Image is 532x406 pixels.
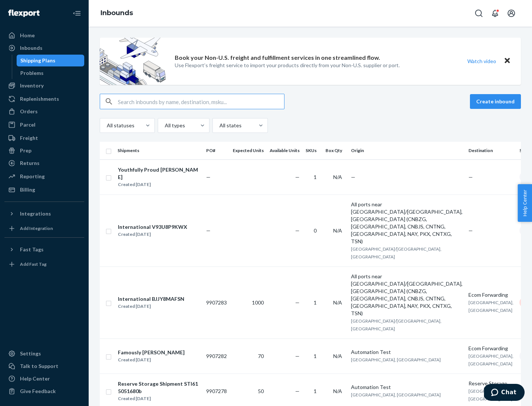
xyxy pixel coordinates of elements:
[20,225,53,231] div: Add Integration
[295,227,300,234] span: —
[471,6,486,21] button: Open Search Box
[348,142,465,159] th: Origin
[4,145,84,156] a: Prep
[333,388,342,394] span: N/A
[470,94,521,109] button: Create inbound
[20,173,45,180] div: Reporting
[20,95,59,103] div: Replenishments
[20,388,56,395] div: Give Feedback
[4,373,84,385] a: Help Center
[17,55,85,66] a: Shipping Plans
[95,3,139,24] ol: breadcrumbs
[314,174,317,180] span: 1
[303,142,323,159] th: SKUs
[164,122,165,129] input: All types
[258,388,264,394] span: 50
[4,119,84,131] a: Parcel
[118,356,185,364] div: Created [DATE]
[323,142,348,159] th: Box Qty
[20,362,58,370] div: Talk to Support
[20,82,44,89] div: Inventory
[468,227,473,234] span: —
[468,380,514,387] div: Reserve Storage
[4,385,84,397] button: Give Feedback
[203,338,230,374] td: 9907282
[20,375,50,382] div: Help Center
[4,171,84,182] a: Reporting
[69,6,84,21] button: Close Navigation
[295,388,300,394] span: —
[118,166,200,181] div: Youthfully Proud [PERSON_NAME]
[20,32,35,39] div: Home
[4,244,84,255] button: Fast Tags
[468,300,514,313] span: [GEOGRAPHIC_DATA], [GEOGRAPHIC_DATA]
[20,44,42,52] div: Inbounds
[502,56,512,66] button: Close
[351,201,463,245] div: All ports near [GEOGRAPHIC_DATA]/[GEOGRAPHIC_DATA], [GEOGRAPHIC_DATA] (CNBZG, [GEOGRAPHIC_DATA], ...
[8,10,40,17] img: Flexport logo
[100,9,133,17] a: Inbounds
[333,174,342,180] span: N/A
[219,122,219,129] input: All states
[20,134,38,142] div: Freight
[118,380,200,395] div: Reserve Storage Shipment STI615051680b
[20,57,55,64] div: Shipping Plans
[351,273,463,317] div: All ports near [GEOGRAPHIC_DATA]/[GEOGRAPHIC_DATA], [GEOGRAPHIC_DATA] (CNBZG, [GEOGRAPHIC_DATA], ...
[333,227,342,234] span: N/A
[20,246,44,253] div: Fast Tags
[4,184,84,196] a: Billing
[118,231,187,238] div: Created [DATE]
[468,388,514,402] span: [GEOGRAPHIC_DATA], [GEOGRAPHIC_DATA]
[484,384,525,402] iframe: Opens a widget where you can chat to one of our agents
[4,208,84,220] button: Integrations
[118,94,284,109] input: Search inbounds by name, destination, msku...
[351,357,441,362] span: [GEOGRAPHIC_DATA], [GEOGRAPHIC_DATA]
[20,69,44,77] div: Problems
[4,223,84,234] a: Add Integration
[351,348,463,356] div: Automation Test
[20,159,40,167] div: Returns
[20,108,38,115] div: Orders
[4,360,84,372] button: Talk to Support
[4,258,84,270] a: Add Fast Tag
[106,122,107,129] input: All statuses
[351,246,441,259] span: [GEOGRAPHIC_DATA]/[GEOGRAPHIC_DATA], [GEOGRAPHIC_DATA]
[118,349,185,356] div: Famously [PERSON_NAME]
[333,353,342,359] span: N/A
[115,142,203,159] th: Shipments
[175,62,400,69] p: Use Flexport’s freight service to import your products directly from your Non-U.S. supplier or port.
[20,121,35,128] div: Parcel
[4,157,84,169] a: Returns
[351,318,441,331] span: [GEOGRAPHIC_DATA]/[GEOGRAPHIC_DATA], [GEOGRAPHIC_DATA]
[20,147,31,154] div: Prep
[351,174,355,180] span: —
[314,299,317,306] span: 1
[175,54,380,62] p: Book your Non-U.S. freight and fulfillment services in one streamlined flow.
[258,353,264,359] span: 70
[333,299,342,306] span: N/A
[20,186,35,193] div: Billing
[314,227,317,234] span: 0
[295,299,300,306] span: —
[118,395,200,402] div: Created [DATE]
[4,80,84,92] a: Inventory
[4,93,84,105] a: Replenishments
[17,67,85,79] a: Problems
[206,174,211,180] span: —
[4,30,84,41] a: Home
[4,132,84,144] a: Freight
[504,6,519,21] button: Open account menu
[118,295,184,303] div: International BJJY8MAFSN
[267,142,303,159] th: Available Units
[20,350,41,357] div: Settings
[20,261,47,267] div: Add Fast Tag
[4,42,84,54] a: Inbounds
[252,299,264,306] span: 1000
[20,210,51,217] div: Integrations
[203,266,230,338] td: 9907283
[488,6,502,21] button: Open notifications
[468,291,514,299] div: Ecom Forwarding
[203,142,230,159] th: PO#
[468,345,514,352] div: Ecom Forwarding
